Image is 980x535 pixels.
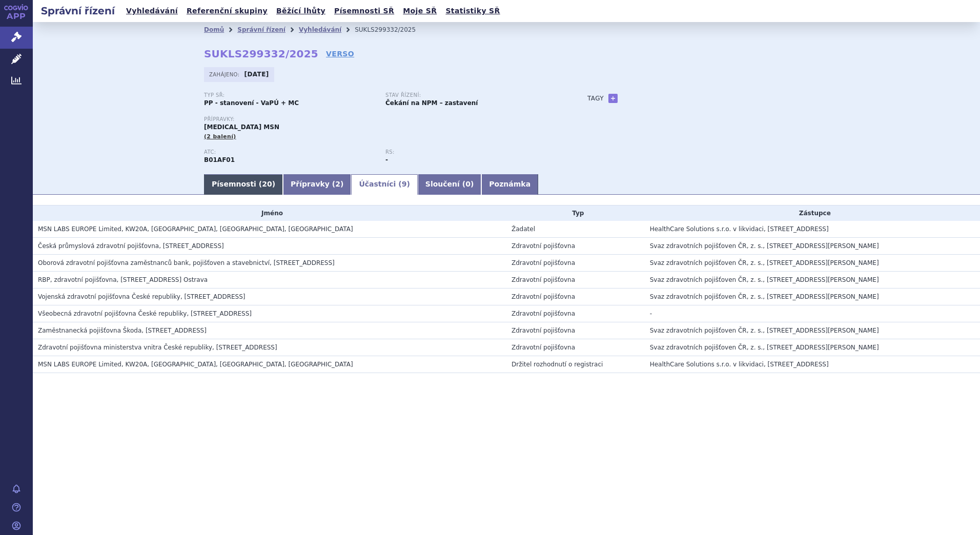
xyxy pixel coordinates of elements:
span: Svaz zdravotních pojišťoven ČR, z. s., [STREET_ADDRESS][PERSON_NAME] [650,242,879,250]
a: Domů [204,26,224,33]
span: Zdravotní pojišťovna [512,310,575,317]
span: Zdravotní pojišťovna [512,276,575,283]
span: Zdravotní pojišťovna ministerstva vnitra České republiky, Vinohradská 2577/178, Praha 3 - Vinohra... [38,344,277,351]
th: Zástupce [645,205,980,221]
a: Správní řízení [237,26,285,33]
span: Svaz zdravotních pojišťoven ČR, z. s., [STREET_ADDRESS][PERSON_NAME] [650,276,879,283]
h3: Tagy [587,92,604,105]
span: 9 [402,180,407,188]
a: Sloučení (0) [418,174,481,195]
p: Stav řízení: [385,92,557,98]
th: Jméno [33,205,506,221]
span: Zdravotní pojišťovna [512,293,575,300]
strong: [DATE] [244,71,269,78]
a: Moje SŘ [400,4,440,18]
strong: Čekání na NPM – zastavení [385,99,478,107]
a: Písemnosti (20) [204,174,283,195]
strong: RIVAROXABAN [204,156,235,163]
span: Všeobecná zdravotní pojišťovna České republiky, Orlická 2020/4, Praha 3 [38,310,252,317]
span: HealthCare Solutions s.r.o. v likvidaci, [STREET_ADDRESS] [650,225,829,233]
span: - [650,310,652,317]
span: Oborová zdravotní pojišťovna zaměstnanců bank, pojišťoven a stavebnictví, Roškotova 1225/1, Praha 4 [38,259,335,266]
a: VERSO [326,49,354,59]
a: Vyhledávání [123,4,181,18]
a: Referenční skupiny [183,4,271,18]
span: Zdravotní pojišťovna [512,242,575,250]
a: Statistiky SŘ [442,4,503,18]
span: Svaz zdravotních pojišťoven ČR, z. s., [STREET_ADDRESS][PERSON_NAME] [650,344,879,351]
span: MSN LABS EUROPE Limited, KW20A, Corradino Park, Paola, MT [38,225,353,233]
span: Držitel rozhodnutí o registraci [512,361,603,368]
span: RBP, zdravotní pojišťovna, Michálkovická 967/108, Slezská Ostrava [38,276,208,283]
span: 2 [335,180,340,188]
th: Typ [506,205,645,221]
span: Zdravotní pojišťovna [512,259,575,266]
p: Typ SŘ: [204,92,375,98]
strong: PP - stanovení - VaPÚ + MC [204,99,299,107]
li: SUKLS299332/2025 [355,22,429,37]
span: Zahájeno: [209,70,241,78]
a: Přípravky (2) [283,174,351,195]
span: Zdravotní pojišťovna [512,344,575,351]
span: Svaz zdravotních pojišťoven ČR, z. s., [STREET_ADDRESS][PERSON_NAME] [650,293,879,300]
a: Účastníci (9) [351,174,417,195]
span: 20 [262,180,272,188]
span: Zdravotní pojišťovna [512,327,575,334]
span: HealthCare Solutions s.r.o. v likvidaci, [STREET_ADDRESS] [650,361,829,368]
strong: SUKLS299332/2025 [204,48,318,60]
a: + [608,94,618,103]
a: Běžící lhůty [273,4,329,18]
span: (2 balení) [204,133,236,140]
span: [MEDICAL_DATA] MSN [204,124,279,131]
a: Vyhledávání [299,26,341,33]
p: ATC: [204,149,375,155]
span: 0 [465,180,471,188]
a: Písemnosti SŘ [331,4,397,18]
strong: - [385,156,388,163]
span: Žadatel [512,225,535,233]
span: MSN LABS EUROPE Limited, KW20A, Corradino Park, Paola, MT [38,361,353,368]
h2: Správní řízení [33,4,123,18]
span: Svaz zdravotních pojišťoven ČR, z. s., [STREET_ADDRESS][PERSON_NAME] [650,327,879,334]
span: Svaz zdravotních pojišťoven ČR, z. s., [STREET_ADDRESS][PERSON_NAME] [650,259,879,266]
span: Zaměstnanecká pojišťovna Škoda, Husova 302, Mladá Boleslav [38,327,207,334]
a: Poznámka [481,174,538,195]
span: Česká průmyslová zdravotní pojišťovna, Jeremenkova 161/11, Ostrava - Vítkovice [38,242,224,250]
span: Vojenská zdravotní pojišťovna České republiky, Drahobejlova 1404/4, Praha 9 [38,293,246,300]
p: RS: [385,149,557,155]
p: Přípravky: [204,116,567,122]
